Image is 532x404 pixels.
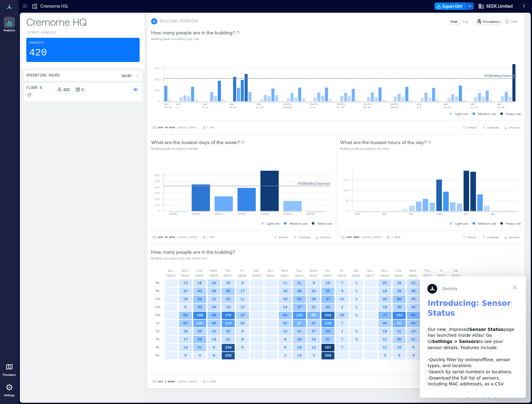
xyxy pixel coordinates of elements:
p: Mon [182,268,188,273]
span: OPTIONS [320,235,331,239]
p: 08/04 [181,273,189,278]
text: 204 [325,313,331,317]
text: 47 [241,313,245,317]
text: 67 [326,297,330,301]
span: OPTIONS [509,126,520,130]
span: EXPORT [279,235,288,239]
button: Last Week |[DATE]-[DATE] [340,234,383,240]
text: 119 [225,321,232,325]
text: 9 [213,345,215,349]
p: 8a - 6p [122,73,131,78]
text: 25-31 [164,106,172,109]
tspan: 400 [155,185,160,189]
text: 244 [225,345,232,349]
text: 8 [242,337,244,341]
tspan: 150 [343,178,349,182]
p: Building peak occupancy per Day [151,36,240,41]
tspan: 600 [155,173,160,177]
text: 22 [312,305,316,309]
text: 16 [312,337,316,341]
text: 77 [383,313,387,317]
p: Medium use [290,221,307,226]
p: Settings [4,393,15,397]
text: 85 [411,313,416,317]
p: Peak [451,19,457,24]
text: 4am [382,213,386,215]
text: 18 [383,329,387,333]
button: OPTIONS [503,125,521,131]
text: 60 [283,313,287,317]
text: JUN [229,103,234,106]
text: 10-16 [443,106,451,109]
text: 19 [326,281,330,285]
text: 7 [341,337,343,341]
text: 59 [198,337,202,341]
text: 14 [183,345,188,349]
text: 31 [297,281,302,285]
text: 11 [283,281,287,285]
p: 08/03 [167,273,175,278]
text: 23 [212,329,216,333]
text: 28 [312,297,316,301]
text: 7 [341,321,343,325]
p: [STREET_ADDRESS] [26,30,140,35]
text: 36 [198,329,202,333]
text: 21 [411,337,416,341]
text: 68 [212,313,216,317]
text: 19 [283,297,287,301]
p: Building peak occupancy weekly [151,146,245,151]
text: 10 [340,297,344,301]
text: 158 [197,313,203,317]
p: 11a [155,304,160,309]
p: Occupancy [483,19,499,24]
text: 16 [226,281,230,285]
text: [DATE] [283,103,292,106]
text: 17-23 [470,106,478,109]
text: 32 [283,321,287,325]
p: Wed [310,268,316,273]
text: 128 [325,321,331,325]
text: 33 [226,297,230,301]
text: 100 [197,321,203,325]
p: 2p [156,328,159,333]
p: 420 [29,47,47,59]
tspan: 600 [155,66,160,70]
b: Settings > Sensors [12,63,59,68]
text: 20 [183,289,188,293]
p: Analytics [3,29,15,32]
tspan: 100 [155,203,160,207]
text: [DATE] [310,103,319,106]
p: Building occupancy per day every hour [151,256,235,261]
button: Last 3 Weeks |[DATE]-[DATE] [151,379,198,385]
text: 30 [411,305,416,309]
p: Medium use [478,221,496,226]
text: 55 [326,289,330,293]
button: COMPARE [481,125,500,131]
p: 8a [156,280,159,285]
text: 8 [284,337,286,341]
button: COMPARE [481,234,500,240]
text: 28 [212,289,216,293]
p: Thu [325,268,330,273]
text: 131 [296,313,303,317]
iframe: Intercom live chat message [420,276,526,398]
p: Cremorne HQ [26,15,140,28]
text: 8pm [491,213,495,215]
a: Analytics [2,15,17,34]
p: 0 [81,87,84,92]
text: 94 [397,321,401,325]
text: 29 [397,289,401,293]
p: How many people are in the building? [151,248,235,256]
tspan: 0 [347,209,349,213]
b: Introducing: Sensor Status [8,23,91,41]
text: 59 [397,297,401,301]
text: 51 [326,337,330,341]
p: Operating Hours [26,73,60,78]
text: 9 [341,289,343,293]
text: 14 [283,305,287,309]
p: Visits [511,19,518,24]
text: 39 [397,305,401,309]
tspan: 500 [155,179,160,183]
tspan: 300 [155,191,160,195]
text: 22 [212,297,216,301]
